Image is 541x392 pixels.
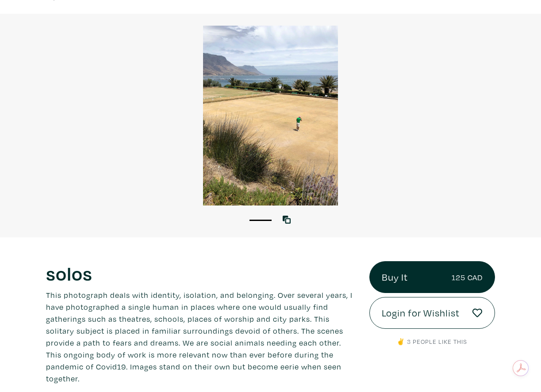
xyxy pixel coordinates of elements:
[382,305,460,320] span: Login for Wishlist
[46,261,356,285] h1: solos
[46,289,356,384] p: This photograph deals with identity, isolation, and belonging. Over several years, I have photogr...
[369,337,495,346] p: ✌️ 3 people like this
[369,261,495,293] a: Buy It125 CAD
[369,297,495,329] a: Login for Wishlist
[249,220,272,221] button: 1 of 1
[452,271,483,283] small: 125 CAD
